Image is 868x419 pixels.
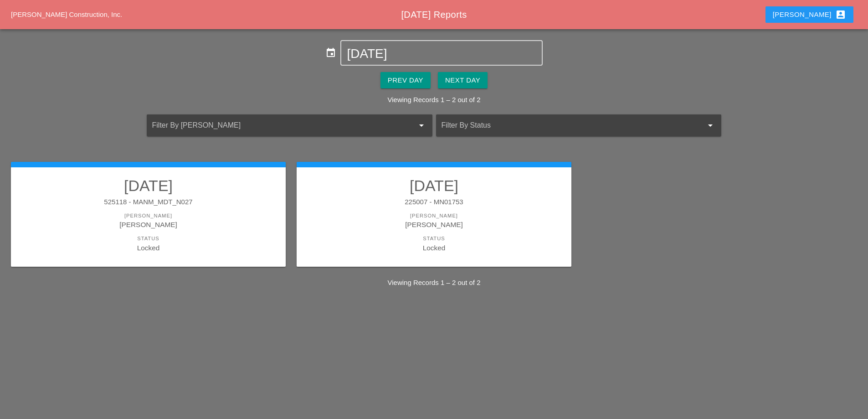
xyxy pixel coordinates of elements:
i: account_box [835,9,846,20]
div: Status [20,235,277,243]
button: Prev Day [380,72,431,88]
div: [PERSON_NAME] [773,9,846,20]
div: Prev Day [388,75,423,86]
a: [PERSON_NAME] Construction, Inc. [11,10,122,18]
input: Select Date [347,47,536,61]
div: Status [306,235,562,243]
a: [DATE]525118 - MANM_MDT_N027[PERSON_NAME][PERSON_NAME]StatusLocked [20,176,277,253]
h2: [DATE] [306,176,562,195]
div: [PERSON_NAME] [20,212,277,220]
i: arrow_drop_down [416,120,427,131]
i: event [325,47,336,58]
a: [DATE]225007 - MN01753[PERSON_NAME][PERSON_NAME]StatusLocked [306,176,562,253]
button: [PERSON_NAME] [765,6,853,23]
h2: [DATE] [20,176,277,195]
div: 525118 - MANM_MDT_N027 [20,197,277,207]
div: 225007 - MN01753 [306,197,562,207]
i: arrow_drop_down [705,120,716,131]
div: [PERSON_NAME] [20,219,277,230]
div: Locked [20,243,277,253]
div: Next Day [445,75,480,86]
button: Next Day [438,72,488,88]
div: Locked [306,243,562,253]
div: [PERSON_NAME] [306,219,562,230]
div: [PERSON_NAME] [306,212,562,220]
span: [DATE] Reports [401,10,467,20]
